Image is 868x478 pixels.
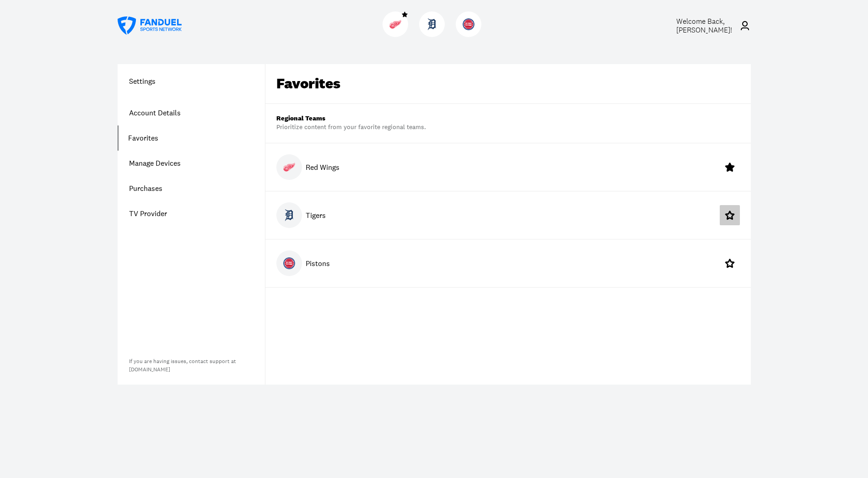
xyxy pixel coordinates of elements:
img: Pistons [283,257,295,269]
span: Welcome Back, [PERSON_NAME] ! [676,16,732,35]
div: Regional Teams [276,115,426,123]
img: Red Wings [389,18,401,30]
img: Tigers [283,209,295,221]
a: FanDuel Sports Network [118,16,182,35]
a: If you are having issues, contact support at[DOMAIN_NAME] [129,358,236,373]
div: Prioritize content from your favorite regional teams. [276,123,426,132]
img: Tigers [426,18,438,30]
img: Red Wings [283,161,295,173]
a: Manage Devices [118,151,265,176]
a: Purchases [118,176,265,201]
a: Welcome Back,[PERSON_NAME]! [656,17,751,34]
a: PistonsPistons [456,30,485,39]
p: Tigers [306,210,326,221]
div: Favorites [276,75,340,92]
p: Pistons [306,258,330,269]
p: Red Wings [306,162,340,173]
h1: Settings [118,76,265,87]
a: TigersTigers [419,30,448,39]
a: Red WingsRed Wings [383,30,412,39]
a: Account Details [118,100,265,125]
img: Pistons [463,18,474,30]
a: TV Provider [118,201,265,226]
a: Favorites [118,125,265,151]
